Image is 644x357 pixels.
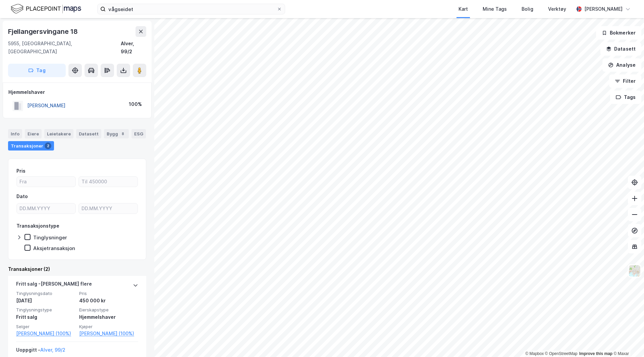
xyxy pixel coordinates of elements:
div: Uoppgitt - [16,346,65,357]
span: Tinglysningsdato [16,291,75,296]
div: Aksjetransaksjon [33,245,75,251]
div: Hjemmelshaver [8,88,146,96]
input: Søk på adresse, matrikkel, gårdeiere, leietakere eller personer [106,4,277,14]
span: Kjøper [79,324,138,330]
button: Bokmerker [596,26,641,40]
div: Fjellangersvingane 18 [8,26,79,37]
div: Bygg [104,129,129,138]
input: DD.MM.YYYY [79,203,138,214]
div: Dato [16,192,28,200]
div: Kontrollprogram for chat [610,325,644,357]
button: Tag [8,64,66,77]
div: 450 000 kr [79,297,138,305]
div: 5955, [GEOGRAPHIC_DATA], [GEOGRAPHIC_DATA] [8,40,121,56]
a: Mapbox [525,351,544,356]
div: 8 [119,130,126,137]
button: Filter [609,74,641,88]
div: ESG [131,129,146,138]
div: 2 [45,142,51,149]
div: Hjemmelshaver [79,313,138,321]
img: Z [628,264,641,277]
a: Improve this map [579,351,612,356]
button: Tags [610,91,641,104]
span: Tinglysningstype [16,307,75,313]
span: Pris [79,291,138,296]
div: 100% [129,100,142,108]
div: Transaksjonstype [16,222,59,230]
input: Fra [17,177,75,187]
div: Leietakere [44,129,73,138]
div: Transaksjoner [8,141,54,151]
img: logo.f888ab2527a4732fd821a326f86c7f29.svg [11,3,81,15]
div: Verktøy [548,5,566,13]
button: Analyse [602,58,641,72]
div: [PERSON_NAME] [584,5,623,13]
button: Datasett [600,42,641,56]
a: [PERSON_NAME] (100%) [79,330,138,338]
div: Pris [16,167,25,175]
input: DD.MM.YYYY [17,203,75,214]
input: Til 450000 [79,177,138,187]
div: [DATE] [16,297,75,305]
div: Datasett [76,129,101,138]
div: Eiere [25,129,42,138]
div: Transaksjoner (2) [8,265,146,273]
div: Alver, 99/2 [121,40,146,56]
a: Alver, 99/2 [40,347,65,353]
div: Info [8,129,22,138]
div: Fritt salg [16,313,75,321]
div: Fritt salg - [PERSON_NAME] flere [16,280,92,291]
a: OpenStreetMap [545,351,578,356]
div: Tinglysninger [33,234,67,241]
div: Mine Tags [483,5,507,13]
div: Bolig [522,5,533,13]
iframe: Chat Widget [610,325,644,357]
div: Kart [459,5,468,13]
span: Selger [16,324,75,330]
a: [PERSON_NAME] (100%) [16,330,75,338]
span: Eierskapstype [79,307,138,313]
